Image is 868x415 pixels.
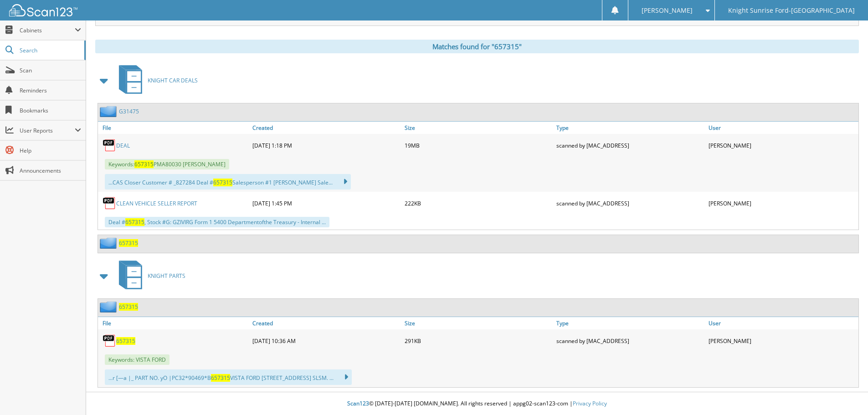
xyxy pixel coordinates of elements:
a: 657315 [116,337,135,345]
div: 222KB [402,194,555,212]
span: 657315 [213,179,232,186]
div: [DATE] 10:36 AM [250,332,402,350]
a: DEAL [116,142,130,149]
div: [DATE] 1:45 PM [250,194,402,212]
span: Keywords: VISTA FORD [105,354,169,365]
a: Privacy Policy [573,400,607,407]
span: 657315 [125,218,144,226]
span: Announcements [20,167,81,174]
a: G31475 [119,108,139,115]
span: [PERSON_NAME] [642,8,693,13]
span: Knight Sunrise Ford-[GEOGRAPHIC_DATA] [728,8,855,13]
a: File [98,122,250,134]
span: User Reports [20,127,75,134]
img: folder2.png [100,237,119,249]
span: KNIGHT PARTS [148,272,185,280]
iframe: Chat Widget [822,371,868,415]
span: 657315 [211,374,230,382]
a: 657315 [119,239,138,247]
a: Created [250,122,402,134]
img: scan123-logo-white.svg [9,4,77,16]
div: © [DATE]-[DATE] [DOMAIN_NAME]. All rights reserved | appg02-scan123-com | [86,393,868,415]
a: Type [554,317,706,329]
a: Size [402,122,555,134]
div: Deal # , Stock #G: GZIVIRG Form 1 5400 Departmentofthe Treasury - Internal ... [105,217,329,227]
div: 291KB [402,332,555,350]
img: PDF.png [103,138,116,152]
a: Type [554,122,706,134]
a: 657315 [119,303,138,311]
div: [PERSON_NAME] [706,332,858,350]
a: CLEAN VEHICLE SELLER REPORT [116,200,197,207]
div: ...CAS Closer Customer # _827284 Deal # Salesperson #1 [PERSON_NAME] Sale... [105,174,351,190]
div: scanned by [MAC_ADDRESS] [554,332,706,350]
img: PDF.png [103,196,116,210]
div: ...r [—a |_ PART NO. yO |PC32*90469*B VISTA FORD [STREET_ADDRESS] SLSM. ... [105,369,352,385]
span: Help [20,147,81,154]
div: scanned by [MAC_ADDRESS] [554,194,706,212]
a: Size [402,317,555,329]
span: Bookmarks [20,107,81,114]
span: Reminders [20,87,81,94]
span: Scan123 [347,400,369,407]
span: 657315 [134,160,154,168]
a: File [98,317,250,329]
span: Search [20,46,80,54]
span: Scan [20,67,81,74]
div: [DATE] 1:18 PM [250,136,402,154]
div: [PERSON_NAME] [706,194,858,212]
a: KNIGHT CAR DEALS [113,62,198,98]
div: 19MB [402,136,555,154]
img: PDF.png [103,334,116,348]
span: KNIGHT CAR DEALS [148,77,198,84]
a: User [706,122,858,134]
div: scanned by [MAC_ADDRESS] [554,136,706,154]
a: Created [250,317,402,329]
a: User [706,317,858,329]
div: Matches found for "657315" [95,40,859,53]
span: Cabinets [20,26,75,34]
img: folder2.png [100,106,119,117]
img: folder2.png [100,301,119,313]
div: [PERSON_NAME] [706,136,858,154]
a: KNIGHT PARTS [113,258,185,294]
span: Keywords: PMA80030 [PERSON_NAME] [105,159,229,169]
